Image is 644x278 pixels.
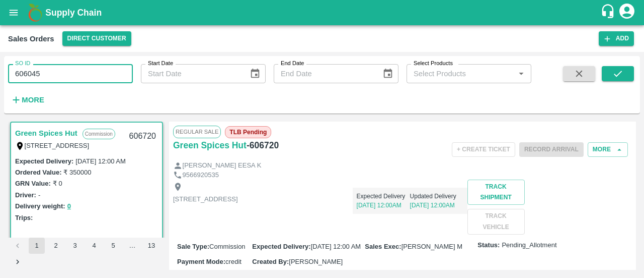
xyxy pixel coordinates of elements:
label: SO ID [15,60,30,68]
button: Go to page 2 [48,238,64,254]
button: Go to page 5 [105,238,121,254]
div: Sales Orders [8,32,54,45]
button: Choose date [246,64,265,83]
p: 9566920535 [183,171,219,180]
label: Driver: [15,191,36,199]
label: Ordered Value: [15,169,61,176]
label: GRN Value: [15,180,51,187]
div: account of current user [618,2,636,23]
label: ₹ 350000 [63,169,91,176]
span: credit [225,258,242,265]
button: Go to page 4 [86,238,102,254]
span: [PERSON_NAME][EMAIL_ADDRESS][DOMAIN_NAME] [252,258,363,276]
strong: More [22,96,44,104]
p: [PERSON_NAME] EESA K [183,161,262,171]
button: More [588,142,628,157]
label: End Date [281,60,304,68]
button: page 1 [29,238,45,254]
label: Status: [477,241,500,250]
label: Start Date [148,60,173,68]
span: [DATE] 12:00 AM [311,243,361,250]
input: Enter SO ID [8,64,133,83]
button: Choose date [378,64,397,83]
span: Please dispatch the trip before ending [519,145,584,153]
span: TLB Pending [225,126,271,138]
button: Add [599,31,634,46]
label: Expected Delivery : [15,157,73,165]
button: Track Shipment [467,180,525,205]
div: … [124,241,140,251]
button: Open [515,67,528,80]
label: Trips: [15,214,33,221]
div: customer-support [600,4,618,22]
input: End Date [274,64,374,83]
p: [STREET_ADDRESS] [173,195,238,204]
label: [STREET_ADDRESS] [25,142,90,149]
label: Sales Exec : [365,243,401,250]
label: Select Products [414,60,453,68]
b: Supply Chain [45,8,102,18]
label: Delivery weight: [15,202,65,210]
label: - [38,191,40,199]
button: open drawer [2,1,25,24]
p: [DATE] 12:00AM [357,201,410,210]
h6: - 606720 [247,138,279,152]
a: Green Spices Hut [15,127,77,140]
button: 0 [67,201,71,212]
p: Commission [83,129,115,139]
p: Expected Delivery [357,192,410,201]
input: Start Date [141,64,242,83]
p: Updated Delivery [410,192,463,201]
button: Go to page 13 [143,238,159,254]
label: ₹ 0 [53,180,62,187]
label: Expected Delivery : [252,243,310,250]
span: Regular Sale [173,126,221,138]
span: [PERSON_NAME] M [401,243,462,250]
button: Go to next page [10,254,26,270]
a: Supply Chain [45,6,600,20]
button: More [8,91,47,108]
label: Sale Type : [177,243,209,250]
label: [DATE] 12:00 AM [75,157,125,165]
label: Payment Mode : [177,258,225,265]
nav: pagination navigation [8,238,165,270]
button: Select DC [62,31,131,46]
label: Created By : [252,258,289,265]
p: [DATE] 12:00AM [410,201,463,210]
span: Pending_Allotment [502,241,556,250]
a: Green Spices Hut [173,138,247,152]
img: logo [25,3,45,23]
span: Commission [209,243,246,250]
input: Select Products [410,67,512,80]
div: 606720 [123,125,162,148]
button: Go to page 3 [67,238,83,254]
